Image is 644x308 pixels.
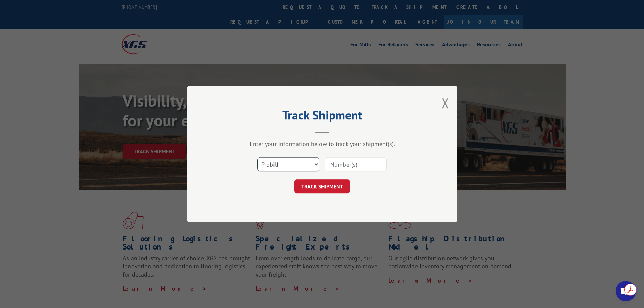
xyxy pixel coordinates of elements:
[616,281,636,301] div: Open chat
[325,157,387,171] input: Number(s)
[221,140,424,148] div: Enter your information below to track your shipment(s).
[442,94,449,112] button: Close modal
[221,110,424,123] h2: Track Shipment
[294,179,350,193] button: TRACK SHIPMENT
